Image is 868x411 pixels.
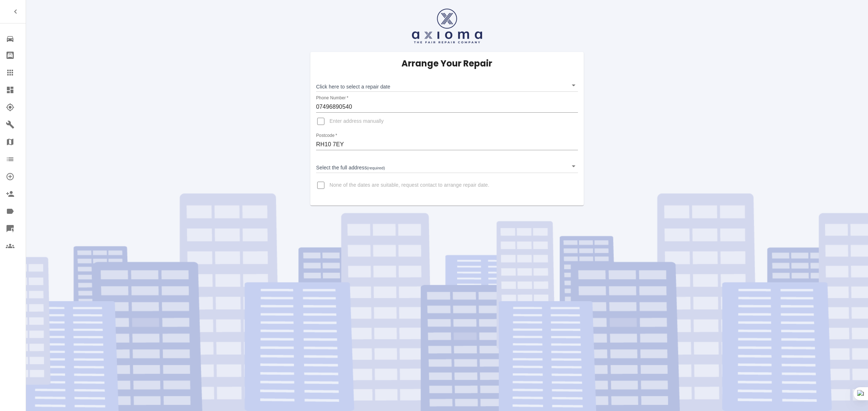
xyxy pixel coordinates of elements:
span: Enter address manually [329,118,384,125]
label: Postcode [316,133,337,139]
span: None of the dates are suitable, request contact to arrange repair date. [329,182,489,189]
img: axioma [412,9,482,43]
label: Phone Number [316,95,348,101]
h5: Arrange Your Repair [401,58,492,69]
